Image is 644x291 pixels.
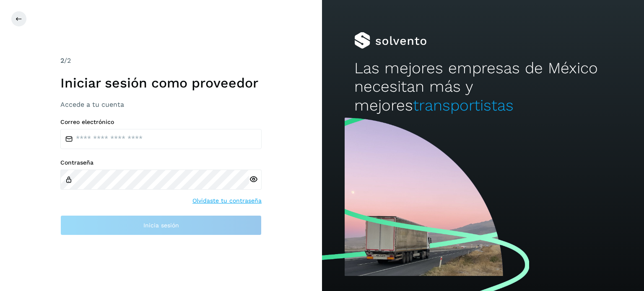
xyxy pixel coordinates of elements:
[60,159,262,166] label: Contraseña
[60,100,262,108] h3: Accede a tu cuenta
[192,196,262,205] a: Olvidaste tu contraseña
[60,57,64,64] span: 2
[60,56,262,66] div: /2
[60,118,262,126] label: Correo electrónico
[354,59,612,115] h2: Las mejores empresas de México necesitan más y mejores
[143,222,179,228] span: Inicia sesión
[60,75,262,91] h1: Iniciar sesión como proveedor
[413,96,514,114] span: transportistas
[60,215,262,235] button: Inicia sesión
